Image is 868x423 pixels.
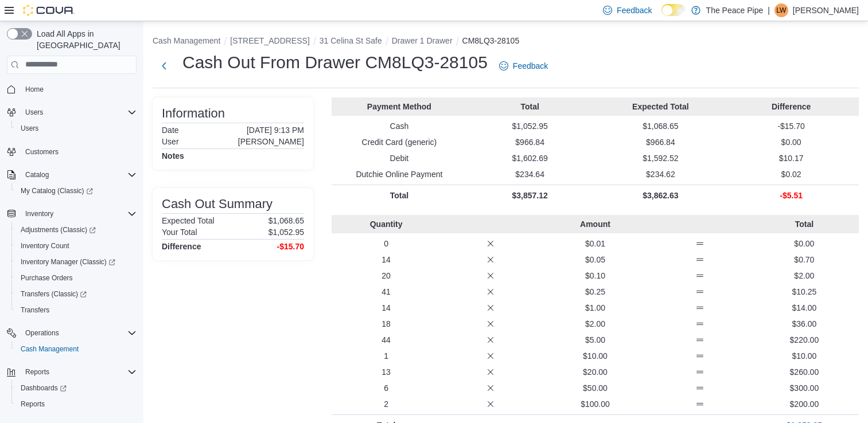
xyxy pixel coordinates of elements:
span: Operations [21,326,137,340]
p: -$5.51 [728,190,854,201]
span: Purchase Orders [21,273,73,283]
span: Inventory Manager (Classic) [16,255,137,269]
p: $0.02 [728,169,854,180]
p: 6 [336,382,436,394]
p: [PERSON_NAME] [238,137,304,146]
a: Feedback [495,54,552,77]
button: Cash Management [11,341,141,357]
p: $100.00 [545,398,645,410]
span: Catalog [21,168,137,182]
p: | [768,3,770,17]
a: Dashboards [16,381,71,395]
a: Home [21,83,48,96]
a: Adjustments (Classic) [16,223,100,237]
p: $0.00 [754,238,854,249]
h3: Cash Out Summary [162,197,273,211]
p: $2.00 [754,270,854,281]
p: $0.01 [545,238,645,249]
span: Users [25,108,43,117]
span: Transfers [21,305,49,315]
p: $10.17 [728,152,854,164]
p: 41 [336,286,436,297]
a: Adjustments (Classic) [11,222,141,238]
span: Customers [25,147,59,156]
button: Reports [11,396,141,412]
span: Users [21,105,137,119]
h1: Cash Out From Drawer CM8LQ3-28105 [182,51,488,74]
p: 1 [336,350,436,362]
p: Difference [728,101,854,112]
button: Reports [2,364,141,380]
a: My Catalog (Classic) [16,184,98,198]
p: $1.00 [545,302,645,314]
span: Inventory [25,209,53,218]
span: Cash Management [16,342,137,356]
p: 0 [336,238,436,249]
p: $300.00 [754,382,854,394]
p: $10.00 [545,350,645,362]
button: Users [2,104,141,120]
button: Transfers [11,302,141,318]
button: Operations [2,325,141,341]
p: $1,052.95 [268,228,304,237]
p: $3,862.63 [598,190,724,201]
p: 20 [336,270,436,281]
span: Inventory Count [21,241,69,250]
button: Catalog [21,168,53,182]
input: Dark Mode [661,4,686,16]
p: Quantity [336,218,436,230]
p: $36.00 [754,318,854,330]
p: -$15.70 [728,120,854,132]
span: Inventory [21,207,137,221]
button: Cash Management [153,36,220,45]
h3: Information [162,107,225,120]
p: Debit [336,152,462,164]
p: $966.84 [598,136,724,148]
span: Transfers [16,303,137,317]
p: $0.05 [545,254,645,265]
p: $20.00 [545,366,645,378]
button: Purchase Orders [11,270,141,286]
p: Total [754,218,854,230]
button: Drawer 1 Drawer [392,36,453,45]
p: $0.70 [754,254,854,265]
a: Cash Management [16,342,83,356]
p: $200.00 [754,398,854,410]
button: Home [2,81,141,97]
button: Operations [21,326,64,340]
p: $234.62 [598,169,724,180]
a: Transfers (Classic) [16,287,91,301]
h4: Difference [162,242,201,251]
p: Dutchie Online Payment [336,169,462,180]
span: Adjustments (Classic) [21,225,96,234]
button: Users [11,120,141,136]
p: $234.64 [467,169,593,180]
a: Inventory Manager (Classic) [11,254,141,270]
p: Total [467,101,593,112]
span: Reports [16,397,137,411]
a: Inventory Manager (Classic) [16,255,120,269]
img: Cova [23,5,75,16]
button: Inventory Count [11,238,141,254]
p: $1,592.52 [598,152,724,164]
span: My Catalog (Classic) [16,184,137,198]
span: Feedback [617,5,652,16]
a: Transfers [16,303,54,317]
h6: User [162,137,179,146]
a: Customers [21,145,63,159]
p: 14 [336,254,436,265]
span: Feedback [513,60,548,72]
span: Customers [21,144,137,159]
span: Inventory Manager (Classic) [21,257,115,267]
p: Cash [336,120,462,132]
a: Inventory Count [16,239,74,253]
span: Transfers (Classic) [16,287,137,301]
span: Reports [21,365,137,379]
button: Users [21,105,48,119]
p: $220.00 [754,334,854,346]
p: $0.25 [545,286,645,297]
p: Amount [545,218,645,230]
p: $260.00 [754,366,854,378]
p: $14.00 [754,302,854,314]
p: $0.00 [728,136,854,148]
